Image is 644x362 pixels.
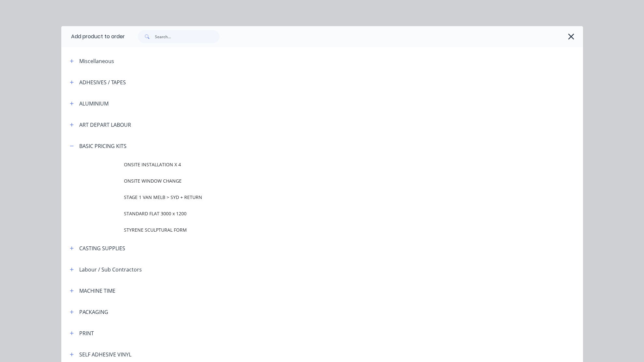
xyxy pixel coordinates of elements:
div: SELF ADHESIVE VINYL [79,351,131,358]
div: CASTING SUPPLIES [79,244,125,252]
div: BASIC PRICING KITS [79,142,127,150]
div: PRINT [79,329,94,337]
div: ALUMINIUM [79,100,109,107]
span: STYRENE SCULPTURAL FORM [124,226,491,233]
span: ONSITE INSTALLATION X 4 [124,161,491,168]
div: ADHESIVES / TAPES [79,78,126,86]
div: ART DEPART LABOUR [79,121,131,129]
div: Labour / Sub Contractors [79,266,142,273]
div: Miscellaneous [79,57,114,65]
span: STAGE 1 VAN MELB > SYD + RETURN [124,194,491,201]
div: MACHINE TIME [79,287,115,295]
div: Add product to order [61,26,125,47]
span: ONSITE WINDOW CHANGE [124,177,491,184]
span: STANDARD FLAT 3000 x 1200 [124,210,491,217]
div: PACKAGING [79,308,108,316]
input: Search... [155,30,219,43]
